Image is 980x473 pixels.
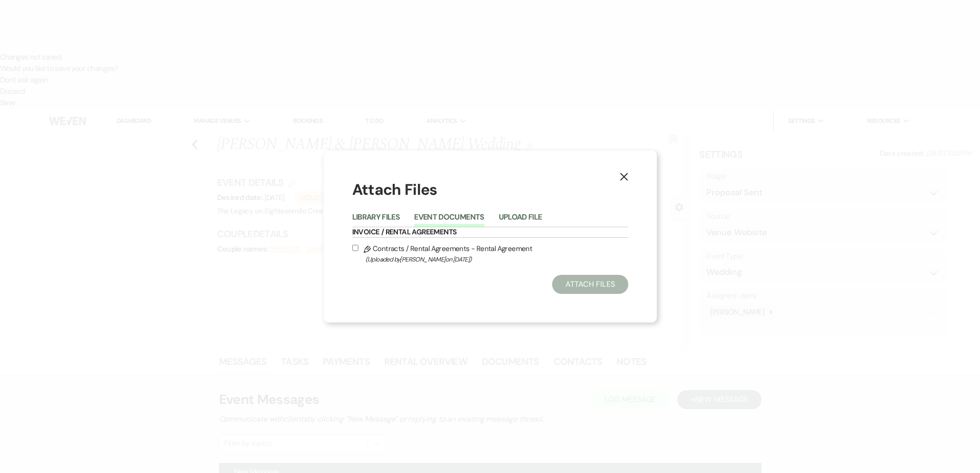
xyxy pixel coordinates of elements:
[352,213,400,227] button: Library Files
[366,254,628,265] span: (Uploaded by [PERSON_NAME] on [DATE] )
[352,242,628,265] label: Contracts / Rental Agreements - Rental Agreement
[352,227,628,238] h6: Invoice / Rental Agreements
[414,213,484,227] button: Event Documents
[352,179,628,201] h1: Attach Files
[552,275,628,294] button: Attach Files
[499,213,542,227] button: Upload File
[352,245,358,251] input: Contracts / Rental Agreements - Rental Agreement(Uploaded by[PERSON_NAME]on [DATE])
